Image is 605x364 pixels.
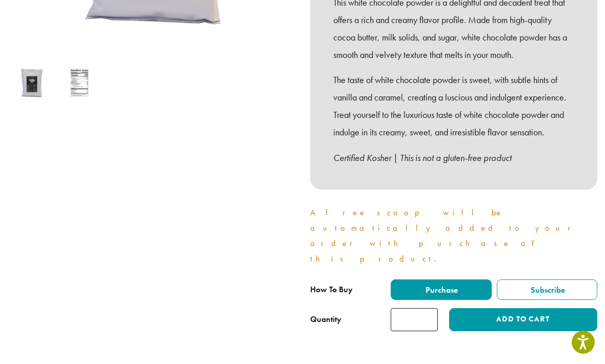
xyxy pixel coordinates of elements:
[59,63,99,103] img: Barista 22 White Chocolate Powder (3.125 lb bag) - Image 2
[529,285,565,295] span: Subscribe
[333,71,574,140] p: The taste of white chocolate powder is sweet, with subtle hints of vanilla and caramel, creating ...
[310,313,341,326] div: Quantity
[449,308,597,331] button: Add to cart
[333,152,512,164] em: Certified Kosher | This is not a gluten-free product
[12,63,51,103] img: Barista 22 Sweet Ground White Chocolate Powder
[310,284,353,295] span: How To Buy
[310,207,578,264] a: A free scoop will be automatically added to your order with purchase of this product.
[424,285,458,295] span: Purchase
[391,308,438,331] input: Product quantity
